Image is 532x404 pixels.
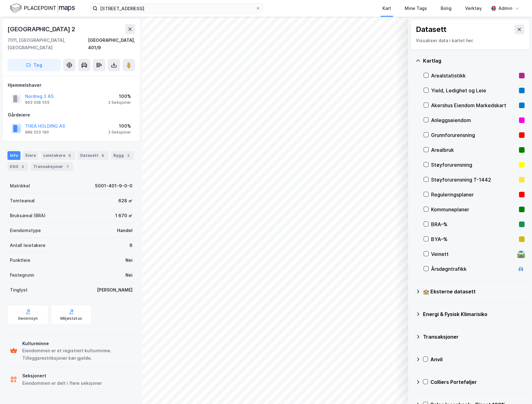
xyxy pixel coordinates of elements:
div: Grunnforurensning [431,131,517,139]
div: 100% [108,93,131,100]
div: Bygg [111,151,134,160]
div: Tinglyst [10,286,28,294]
div: Reguleringsplaner [431,191,517,198]
div: Miljøstatus [60,316,82,321]
div: BYA–% [431,235,517,243]
div: 🏫 Eksterne datasett [423,288,525,295]
div: Festegrunn [10,271,34,279]
div: Nei [125,271,133,279]
div: [PERSON_NAME] [97,286,133,294]
div: 963 028 555 [25,100,50,105]
div: 🛣️ [517,250,525,258]
div: Punktleie [10,257,30,264]
div: Eiendommen er et registrert kulturminne. Tilleggsrestriksjoner kan gjelde. [22,347,133,362]
div: Seksjonert [22,372,102,380]
div: 100% [108,122,131,130]
div: Info [7,151,20,160]
img: logo.f888ab2527a4732fd821a326f86c7f29.svg [10,3,75,14]
div: Bolig [441,5,451,12]
button: Tag [7,59,61,71]
div: Anvil [430,356,525,363]
div: Colliers Porteføljer [430,378,525,386]
div: Transaksjoner [423,333,525,340]
div: 3 [20,164,26,170]
div: Verktøy [465,5,482,12]
div: 2 Seksjoner [108,100,131,105]
div: 6 [67,152,73,159]
div: Antall leietakere [10,242,46,249]
div: Hjemmelshaver [8,81,135,89]
div: 2 Seksjoner [108,130,131,135]
div: 6 [100,152,106,159]
div: Støyforurensning T-1442 [431,176,517,183]
div: Kommuneplaner [431,206,517,213]
iframe: Chat Widget [501,374,532,404]
div: Visualiser data i kartet her. [416,37,524,44]
div: Arealbruk [431,146,517,154]
div: [GEOGRAPHIC_DATA], 401/9 [88,37,135,51]
div: Geoinnsyn [18,316,38,321]
div: 5001-401-9-0-0 [95,182,133,190]
div: Energi & Fysisk Klimarisiko [423,310,525,318]
div: Eiendommen er delt i flere seksjoner [22,380,102,387]
div: Eiere [23,151,38,160]
div: 7011, [GEOGRAPHIC_DATA], [GEOGRAPHIC_DATA] [7,37,88,51]
div: Leietakere [41,151,75,160]
div: [GEOGRAPHIC_DATA] 2 [7,24,76,34]
div: Yield, Ledighet og Leie [431,87,517,94]
div: 6 [129,242,133,249]
div: Mine Tags [405,5,427,12]
div: Tomteareal [10,197,35,204]
div: Datasett [416,24,447,34]
div: Veinett [431,250,515,258]
div: Nei [125,257,133,264]
div: Kulturminne [22,340,133,347]
div: Gårdeiere [8,111,135,119]
div: Matrikkel [10,182,30,190]
div: Eiendomstype [10,227,41,234]
div: Akershus Eiendom Markedskart [431,102,517,109]
div: Datasett [78,151,108,160]
div: Kontrollprogram for chat [501,374,532,404]
div: Anleggseiendom [431,116,517,124]
div: Støyforurensning [431,161,517,169]
div: 2 [125,152,131,159]
div: BRA–% [431,221,517,228]
div: 628 ㎡ [118,197,133,204]
div: Arealstatistikk [431,72,517,79]
div: Kartlag [423,57,525,64]
div: Transaksjoner [31,162,73,171]
div: 1 670 ㎡ [115,212,133,219]
div: ESG [7,162,28,171]
input: Søk på adresse, matrikkel, gårdeiere, leietakere eller personer [98,4,255,13]
div: Admin [499,5,512,12]
div: Bruksareal (BRA) [10,212,46,219]
div: 7 [64,164,71,170]
div: Handel [117,227,133,234]
div: 989 253 190 [25,130,49,135]
div: Årsdøgntrafikk [431,265,515,273]
div: Kart [382,5,391,12]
